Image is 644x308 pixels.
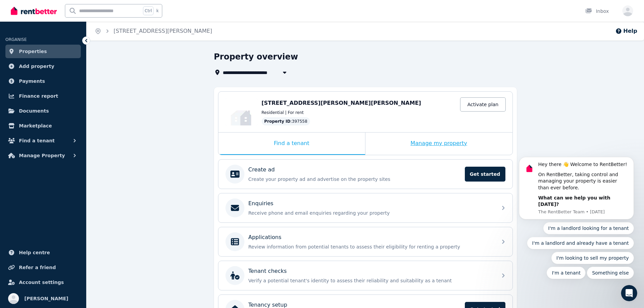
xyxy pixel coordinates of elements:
[218,160,512,189] a: Create adCreate your property ad and advertise on the property sitesGet started
[262,100,421,106] span: [STREET_ADDRESS][PERSON_NAME][PERSON_NAME]
[5,276,81,289] a: Account settings
[5,104,81,118] a: Documents
[248,267,287,275] p: Tenant checks
[615,27,637,35] button: Help
[365,133,512,155] div: Manage my property
[156,8,159,14] span: k
[248,166,275,174] p: Create ad
[5,37,27,42] span: ORGANISE
[248,233,282,241] p: Applications
[19,137,55,145] span: Find a tenant
[248,277,493,284] p: Verify a potential tenant's identity to assess their reliability and suitability as a tenant
[5,74,81,88] a: Payments
[5,246,81,259] a: Help centre
[19,248,50,257] span: Help centre
[585,8,609,15] div: Inbox
[5,60,81,73] a: Add property
[5,45,81,58] a: Properties
[621,285,637,301] iframe: Intercom live chat
[214,51,298,62] h1: Property overview
[114,28,212,34] a: [STREET_ADDRESS][PERSON_NAME]
[87,22,220,41] nav: Breadcrumb
[19,122,52,130] span: Marketplace
[5,119,81,133] a: Marketplace
[264,119,291,124] span: Property ID
[19,151,65,160] span: Manage Property
[509,97,644,290] iframe: Intercom notifications message
[19,92,58,100] span: Finance report
[5,134,81,147] button: Find a tenant
[248,199,273,208] p: Enquiries
[218,227,512,256] a: ApplicationsReview information from potential tenants to assess their eligibility for renting a p...
[5,261,81,274] a: Refer a friend
[460,97,505,112] a: Activate plan
[143,6,153,15] span: Ctrl
[262,110,304,115] span: Residential | For rent
[248,210,493,216] p: Receive phone and email enquiries regarding your property
[19,263,56,271] span: Refer a friend
[24,294,68,303] span: [PERSON_NAME]
[5,149,81,162] button: Manage Property
[5,89,81,103] a: Finance report
[465,167,505,182] span: Get started
[19,278,64,286] span: Account settings
[218,193,512,222] a: EnquiriesReceive phone and email enquiries regarding your property
[19,47,47,55] span: Properties
[19,62,54,70] span: Add property
[11,6,57,16] img: RentBetter
[218,261,512,290] a: Tenant checksVerify a potential tenant's identity to assess their reliability and suitability as ...
[248,243,493,250] p: Review information from potential tenants to assess their eligibility for renting a property
[262,117,310,125] div: : 397558
[248,176,461,183] p: Create your property ad and advertise on the property sites
[19,77,45,85] span: Payments
[19,107,49,115] span: Documents
[218,133,365,155] div: Find a tenant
